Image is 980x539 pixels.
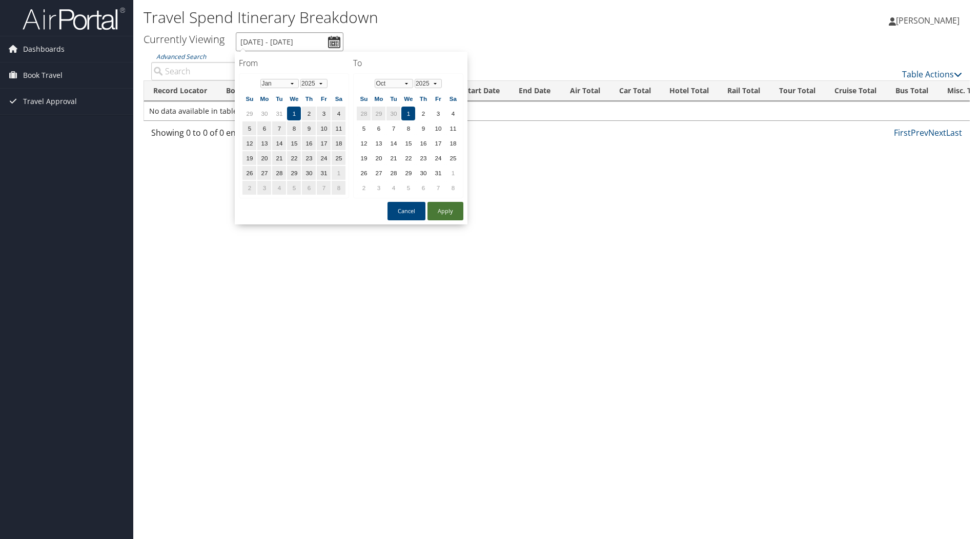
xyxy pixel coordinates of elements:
td: 29 [401,166,415,180]
th: Tour Total: activate to sort column ascending [769,81,825,101]
td: 7 [272,121,286,135]
th: Start Date: activate to sort column ascending [455,81,509,101]
td: 19 [357,151,371,165]
td: 24 [431,151,445,165]
td: 2 [357,181,371,195]
td: 31 [317,166,331,180]
td: 3 [257,181,271,195]
td: 14 [272,136,286,150]
td: 18 [332,136,345,150]
div: Showing 0 to 0 of 0 entries [151,127,342,144]
td: 23 [302,151,316,165]
td: 6 [416,181,430,195]
td: 3 [372,181,385,195]
button: Apply [427,202,463,220]
td: 19 [242,151,256,165]
td: 15 [287,136,301,150]
td: 17 [431,136,445,150]
td: 30 [302,166,316,180]
th: Record Locator: activate to sort column ascending [144,81,217,101]
td: 3 [431,107,445,120]
td: 23 [416,151,430,165]
span: Dashboards [23,36,65,62]
td: 5 [357,121,371,135]
a: Prev [911,127,928,138]
td: 6 [257,121,271,135]
th: Hotel Total: activate to sort column ascending [660,81,718,101]
td: 22 [401,151,415,165]
td: 6 [302,181,316,195]
td: 30 [416,166,430,180]
td: 28 [272,166,286,180]
th: Air Total: activate to sort column ascending [560,81,609,101]
td: 21 [272,151,286,165]
h4: To [353,57,463,69]
td: 1 [287,107,301,120]
a: First [894,127,911,138]
td: 31 [431,166,445,180]
td: 16 [302,136,316,150]
th: Th [302,92,316,106]
th: Car Total: activate to sort column ascending [609,81,660,101]
th: Mo [257,92,271,106]
td: 8 [401,121,415,135]
td: 16 [416,136,430,150]
td: 10 [431,121,445,135]
td: 7 [386,121,400,135]
th: Th [416,92,430,106]
th: Fr [431,92,445,106]
td: 5 [287,181,301,195]
td: 31 [272,107,286,120]
td: 29 [287,166,301,180]
td: 30 [257,107,271,120]
th: End Date: activate to sort column ascending [509,81,560,101]
span: [PERSON_NAME] [896,15,959,26]
th: Rail Total: activate to sort column ascending [718,81,770,101]
td: 4 [446,107,460,120]
th: Mo [372,92,385,106]
th: Su [242,92,256,106]
td: 11 [332,121,345,135]
td: 1 [446,166,460,180]
td: 4 [272,181,286,195]
td: 22 [287,151,301,165]
span: Book Travel [23,63,63,88]
td: 8 [332,181,345,195]
td: 28 [386,166,400,180]
td: 1 [401,107,415,120]
td: 1 [332,166,345,180]
td: 20 [372,151,385,165]
h3: Currently Viewing [144,32,224,46]
td: 25 [446,151,460,165]
td: 10 [317,121,331,135]
td: 29 [242,107,256,120]
a: [PERSON_NAME] [889,5,970,36]
img: airportal-logo.png [23,7,125,31]
td: 2 [242,181,256,195]
td: 4 [386,181,400,195]
button: Cancel [387,202,425,220]
a: Table Actions [902,69,962,80]
th: Cruise Total: activate to sort column ascending [825,81,886,101]
td: 21 [386,151,400,165]
th: Sa [446,92,460,106]
td: 12 [242,136,256,150]
td: 17 [317,136,331,150]
th: We [287,92,301,106]
td: 9 [302,121,316,135]
th: Tu [272,92,286,106]
a: Last [946,127,962,138]
td: 13 [257,136,271,150]
h1: Travel Spend Itinerary Breakdown [144,7,695,28]
td: 24 [317,151,331,165]
td: 8 [287,121,301,135]
td: 28 [357,107,371,120]
td: 15 [401,136,415,150]
td: 6 [372,121,385,135]
a: Next [928,127,946,138]
td: 26 [357,166,371,180]
th: Fr [317,92,331,106]
th: Su [357,92,371,106]
th: Sa [332,92,345,106]
td: 12 [357,136,371,150]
